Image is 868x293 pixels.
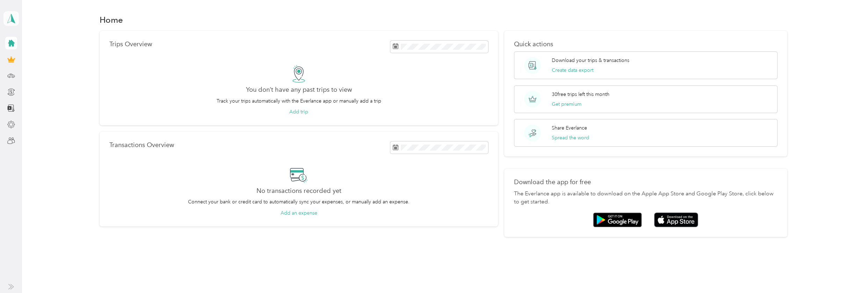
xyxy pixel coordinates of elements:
p: Track your trips automatically with the Everlance app or manually add a trip [217,97,381,105]
button: Create data export [552,67,593,74]
h2: No transactions recorded yet [256,187,341,195]
p: The Everlance app is available to download on the Apple App Store and Google Play Store, click be... [514,190,777,207]
h1: Home [100,16,123,23]
p: Share Everlance [552,124,587,132]
p: Connect your bank or credit card to automatically sync your expenses, or manually add an expense. [188,198,410,205]
button: Spread the word [552,134,589,141]
h2: You don’t have any past trips to view [246,86,352,93]
p: Quick actions [514,41,777,48]
p: Trips Overview [109,41,152,48]
img: App store [654,212,698,228]
button: Add an expense [281,209,317,217]
p: Transactions Overview [109,141,174,149]
p: 30 free trips left this month [552,91,609,98]
img: Google play [593,212,642,227]
button: Add trip [289,108,308,116]
button: Get premium [552,100,581,108]
p: Download your trips & transactions [552,57,629,64]
p: Download the app for free [514,179,777,186]
iframe: Everlance-gr Chat Button Frame [829,254,868,293]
